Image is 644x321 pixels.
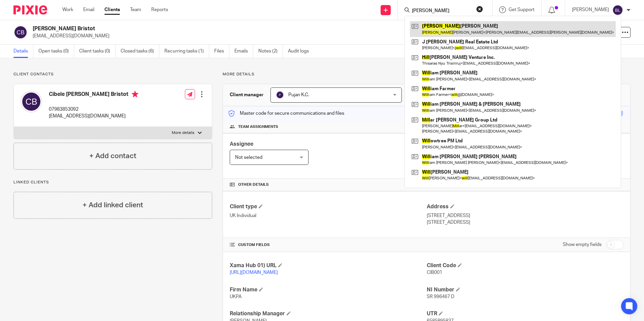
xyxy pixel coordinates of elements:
[288,45,314,58] a: Audit logs
[276,91,284,99] img: svg%3E
[230,270,278,275] a: [URL][DOMAIN_NAME]
[427,286,623,293] h4: NI Number
[230,212,426,219] p: UK Individual
[83,200,143,210] h4: + Add linked client
[13,5,47,14] img: Pixie
[13,180,212,185] p: Linked clients
[230,203,426,210] h4: Client type
[49,91,138,99] h4: Cibele [PERSON_NAME] Bristot
[228,110,344,117] p: Master code for secure communications and files
[612,5,623,15] img: svg%3E
[427,262,623,269] h4: Client Code
[509,7,535,12] span: Get Support
[13,45,33,58] a: Details
[121,45,159,58] a: Closed tasks (6)
[13,72,212,77] p: Client contacts
[427,270,442,275] span: CIB001
[427,294,454,299] span: SR 996467 D
[49,113,138,119] p: [EMAIL_ADDRESS][DOMAIN_NAME]
[234,45,253,58] a: Emails
[223,72,631,77] p: More details
[104,6,120,13] a: Clients
[288,93,309,97] span: Pujan K.C.
[258,45,283,58] a: Notes (2)
[476,6,483,12] button: Clear
[33,25,438,32] h2: [PERSON_NAME] Bristot
[172,130,194,136] p: More details
[572,6,609,13] p: [PERSON_NAME]
[13,25,28,39] img: svg%3E
[427,310,623,317] h4: UTR
[62,6,73,13] a: Work
[230,310,426,317] h4: Relationship Manager
[230,242,426,248] h4: CUSTOM FIELDS
[238,182,269,187] span: Other details
[230,92,264,98] h3: Client manager
[83,6,94,13] a: Email
[235,155,262,160] span: Not selected
[563,241,602,248] label: Show empty fields
[151,6,168,13] a: Reports
[38,45,74,58] a: Open tasks (0)
[214,45,229,58] a: Files
[132,91,138,98] i: Primary
[230,294,241,299] span: UKPA
[130,6,141,13] a: Team
[89,151,136,161] h4: + Add contact
[164,45,209,58] a: Recurring tasks (1)
[427,203,623,210] h4: Address
[49,106,138,113] p: 07983853092
[427,212,623,219] p: [STREET_ADDRESS]
[230,141,253,147] span: Assignee
[230,262,426,269] h4: Xama Hub 01) URL
[238,124,278,130] span: Team assignments
[79,45,116,58] a: Client tasks (0)
[21,91,42,112] img: svg%3E
[427,219,623,226] p: [STREET_ADDRESS]
[33,33,539,39] p: [EMAIL_ADDRESS][DOMAIN_NAME]
[230,286,426,293] h4: Firm Name
[411,8,472,14] input: Search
